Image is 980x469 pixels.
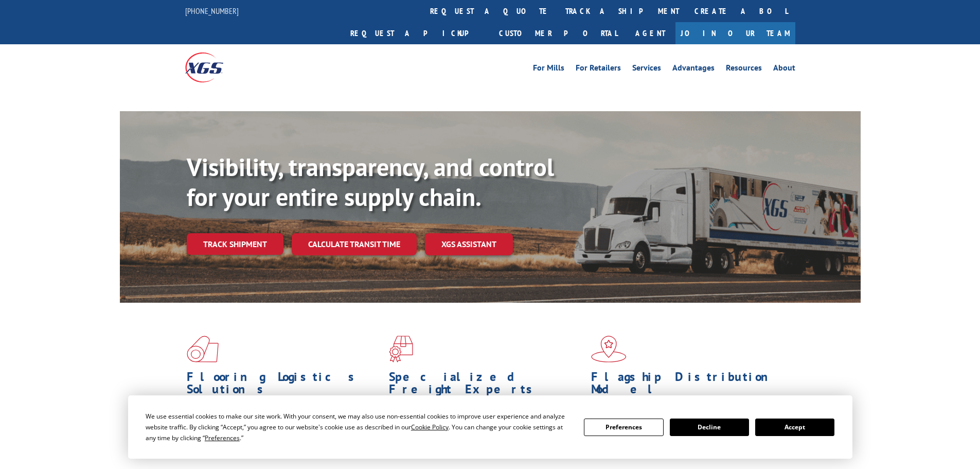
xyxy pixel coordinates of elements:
[411,423,449,431] span: Cookie Policy
[726,64,762,75] a: Resources
[187,371,381,401] h1: Flooring Logistics Solutions
[187,151,554,213] b: Visibility, transparency, and control for your entire supply chain.
[672,64,715,75] a: Advantages
[128,395,852,459] div: Cookie Consent Prompt
[491,22,625,44] a: Customer Portal
[576,64,621,75] a: For Retailers
[773,64,795,75] a: About
[533,64,564,75] a: For Mills
[187,233,283,255] a: Track shipment
[755,419,834,436] button: Accept
[425,233,513,255] a: XGS ASSISTANT
[389,371,583,401] h1: Specialized Freight Experts
[389,336,413,362] img: xgs-icon-focused-on-flooring-red
[670,419,749,436] button: Decline
[675,22,795,44] a: Join Our Team
[625,22,675,44] a: Agent
[584,419,663,436] button: Preferences
[185,6,239,16] a: [PHONE_NUMBER]
[591,371,786,401] h1: Flagship Distribution Model
[632,64,661,75] a: Services
[591,336,627,362] img: xgs-icon-flagship-distribution-model-red
[292,233,417,255] a: Calculate transit time
[146,411,572,443] div: We use essential cookies to make our site work. With your consent, we may also use non-essential ...
[187,336,219,362] img: xgs-icon-total-supply-chain-intelligence-red
[343,22,491,44] a: Request a pickup
[205,433,240,442] span: Preferences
